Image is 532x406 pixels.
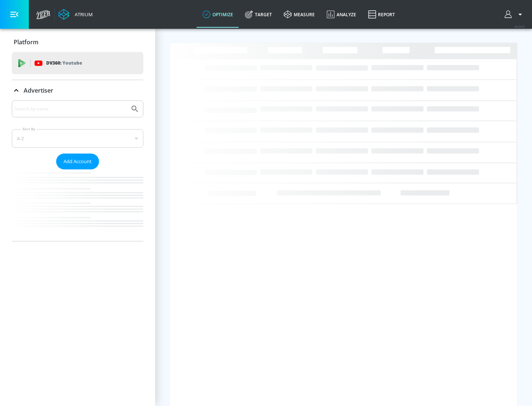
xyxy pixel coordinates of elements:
[12,80,143,101] div: Advertiser
[12,100,143,241] div: Advertiser
[46,59,82,67] p: DV360:
[24,86,53,94] p: Advertiser
[197,1,239,28] a: optimize
[62,59,82,67] p: Youtube
[72,11,93,18] div: Atrium
[362,1,401,28] a: Report
[12,52,143,74] div: DV360: Youtube
[278,1,321,28] a: measure
[514,24,525,28] span: v 4.24.0
[12,32,143,52] div: Platform
[21,127,37,131] label: Sort By
[15,104,127,114] input: Search by name
[239,1,278,28] a: Target
[58,9,93,20] a: Atrium
[12,169,143,241] nav: list of Advertiser
[12,129,143,148] div: A-Z
[64,157,92,166] span: Add Account
[321,1,362,28] a: Analyze
[56,154,99,169] button: Add Account
[14,38,38,46] p: Platform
